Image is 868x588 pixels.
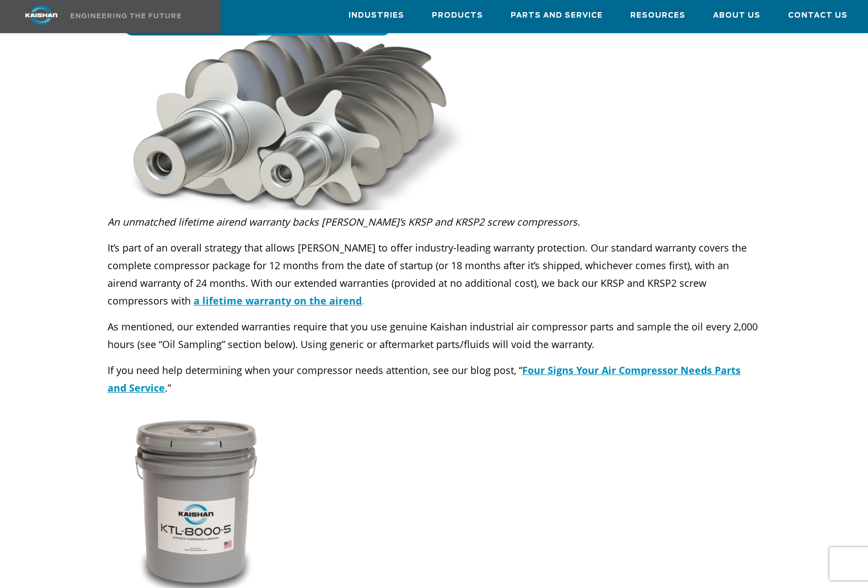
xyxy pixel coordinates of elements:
a: a lifetime warranty on the airend [194,294,362,307]
span: It’s part of an overall strategy that allows [PERSON_NAME] to offer industry-leading warranty pro... [108,241,747,307]
span: About Us [713,9,760,22]
span: . [362,294,365,307]
span: Contact Us [788,9,848,22]
a: Contact Us [788,1,848,30]
a: Products [432,1,483,30]
a: Parts and Service [511,1,603,30]
span: Products [432,9,483,22]
p: If you need help determining when your compressor needs attention, see our blog post, “ .” [108,361,760,414]
p: As mentioned, our extended warranties require that you use genuine Kaishan industrial air compres... [108,318,760,353]
span: Industries [349,9,404,22]
a: About Us [713,1,760,30]
span: Parts and Service [511,9,603,22]
a: Industries [349,1,404,30]
span: Resources [630,9,685,22]
em: An unmatched lifetime airend warranty backs [PERSON_NAME]’s KRSP and KRSP2 screw compressors. [108,215,580,228]
img: Engineering the future [71,13,181,18]
a: Resources [630,1,685,30]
